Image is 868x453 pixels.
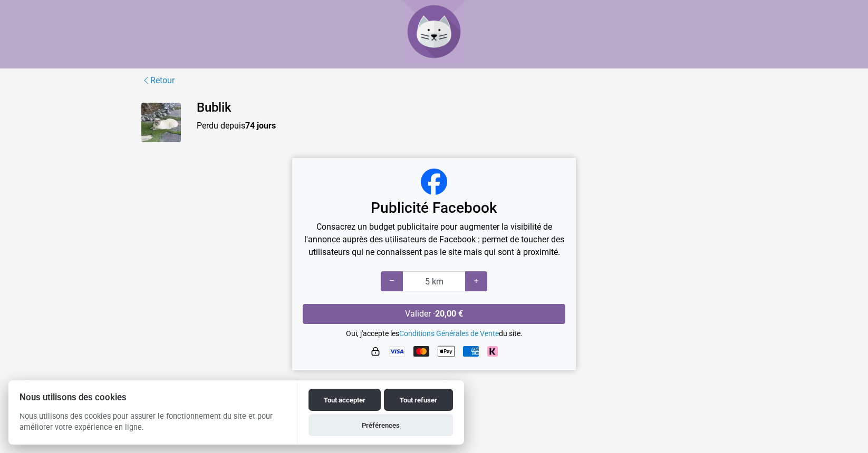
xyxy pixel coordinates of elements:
[370,346,381,357] img: HTTPS : paiement sécurisé
[141,74,175,87] a: Retour
[421,169,447,195] img: facebook_logo_320x320.png
[8,411,297,441] p: Nous utilisons des cookies pour assurer le fonctionnement du site et pour améliorer votre expérie...
[245,121,276,131] strong: 74 jours
[384,389,453,411] button: Tout refuser
[346,329,523,338] small: Oui, j'accepte les du site.
[308,414,453,436] button: Préférences
[399,329,499,338] a: Conditions Générales de Vente
[487,346,498,357] img: Klarna
[438,343,455,360] img: Apple Pay
[303,221,565,259] p: Consacrez un budget publicitaire pour augmenter la visibilité de l'annonce auprès des utilisateur...
[197,100,727,115] h4: Bublik
[389,346,405,357] img: Visa
[8,392,297,402] h2: Nous utilisons des cookies
[413,346,429,357] img: Mastercard
[463,346,479,357] img: American Express
[303,304,565,324] button: Valider ·20,00 €
[197,120,727,132] p: Perdu depuis
[303,199,565,217] h3: Publicité Facebook
[435,309,463,319] strong: 20,00 €
[308,389,381,411] button: Tout accepter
